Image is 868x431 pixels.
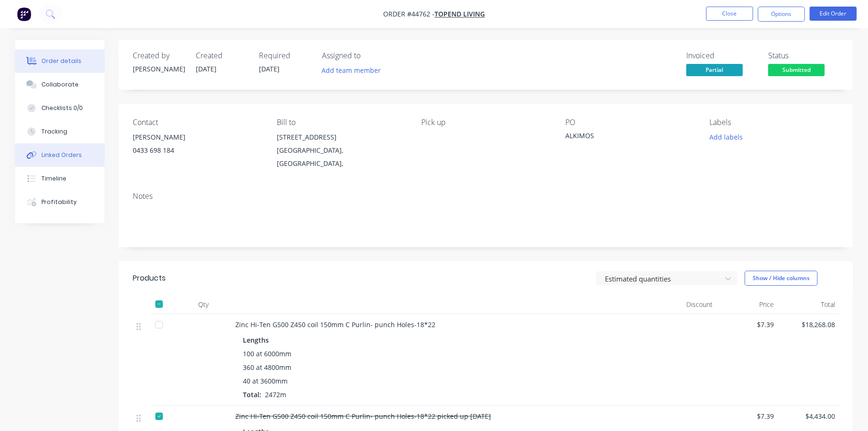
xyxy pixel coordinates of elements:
button: Profitability [15,190,104,214]
div: Products [133,273,166,284]
div: [GEOGRAPHIC_DATA], [GEOGRAPHIC_DATA], [277,144,406,170]
img: Factory [17,7,31,21]
button: Close [706,7,753,21]
span: [DATE] [196,64,217,73]
span: 360 at 4800mm [243,362,291,372]
button: Collaborate [15,73,104,96]
div: Qty [175,295,232,314]
span: 2472m [261,390,290,399]
span: 40 at 3600mm [243,376,288,386]
span: $7.39 [720,411,774,421]
div: Labels [710,118,839,127]
button: Options [758,7,805,22]
span: Total: [243,390,261,399]
div: ALKIMOS [565,131,683,144]
span: Zinc Hi-Ten G500 Z450 coil 150mm C Purlin- punch Holes-18*22 [235,320,435,329]
span: Partial [686,64,743,76]
div: Timeline [41,174,66,183]
button: Order details [15,49,104,73]
div: Discount [655,295,716,314]
div: Contact [133,118,262,127]
div: Tracking [41,127,67,136]
span: $4,434.00 [781,411,835,421]
div: Pick up [421,118,550,127]
button: Show / Hide columns [745,271,818,286]
span: $18,268.08 [781,320,835,329]
div: Collaborate [41,80,79,89]
div: [PERSON_NAME] [133,64,185,74]
button: Edit Order [810,7,857,21]
div: Total [778,295,839,314]
div: [STREET_ADDRESS][GEOGRAPHIC_DATA], [GEOGRAPHIC_DATA], [277,131,406,170]
div: Profitability [41,198,77,206]
div: Notes [133,192,839,201]
div: Invoiced [686,51,757,60]
div: Assigned to [322,51,416,60]
span: $7.39 [720,320,774,329]
span: Submitted [768,64,825,76]
span: 100 at 6000mm [243,349,291,359]
div: Created [196,51,248,60]
a: Topend Living [434,10,485,19]
span: Lengths [243,335,269,345]
div: PO [565,118,694,127]
div: Linked Orders [41,151,82,159]
div: [STREET_ADDRESS] [277,131,406,144]
button: Tracking [15,120,104,143]
div: Bill to [277,118,406,127]
div: Created by [133,51,185,60]
div: 0433 698 184 [133,144,262,157]
button: Linked Orders [15,143,104,167]
div: [PERSON_NAME] [133,131,262,144]
div: [PERSON_NAME]0433 698 184 [133,131,262,161]
div: Status [768,51,839,60]
button: Checklists 0/0 [15,96,104,120]
button: Add team member [322,64,386,77]
span: Zinc Hi-Ten G500 Z450 coil 150mm C Purlin- punch Holes-18*22 picked up [DATE] [235,412,491,421]
div: Order details [41,57,81,65]
span: Order #44762 - [383,10,434,19]
div: Price [716,295,778,314]
span: [DATE] [259,64,280,73]
div: Required [259,51,311,60]
div: Checklists 0/0 [41,104,83,112]
button: Add team member [317,64,386,77]
button: Timeline [15,167,104,190]
button: Submitted [768,64,825,78]
button: Add labels [704,131,747,143]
